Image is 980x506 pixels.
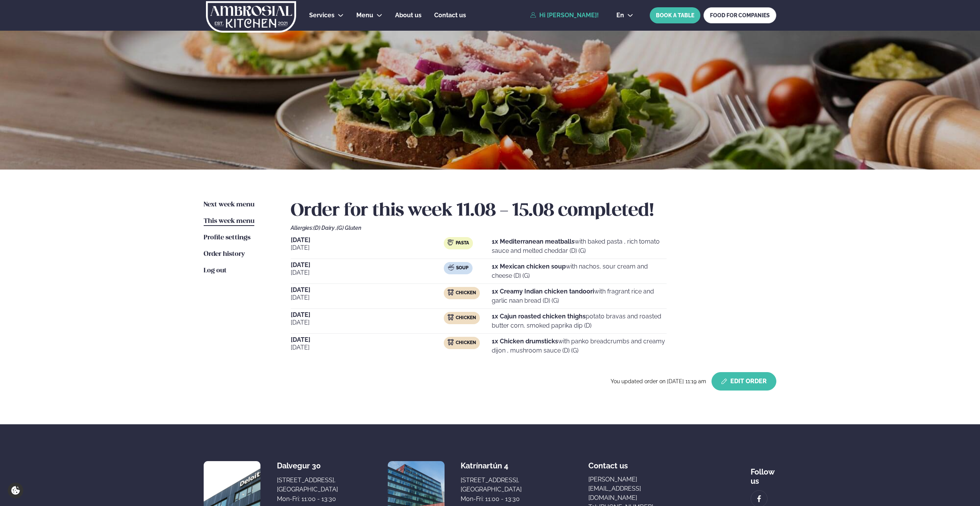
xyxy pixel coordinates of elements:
[456,240,469,246] span: Pasta
[291,225,776,231] div: Allergies:
[277,494,338,504] div: Mon-Fri: 11:00 - 13:30
[448,289,454,295] img: chicken.svg
[291,312,444,318] span: [DATE]
[588,475,685,503] a: [PERSON_NAME][EMAIL_ADDRESS][DOMAIN_NAME]
[492,263,566,270] strong: 1x Mexican chicken soup
[291,268,444,277] span: [DATE]
[205,1,297,33] img: logo
[291,237,444,243] span: [DATE]
[291,287,444,293] span: [DATE]
[448,264,454,270] img: soup.svg
[309,11,334,20] a: Services
[456,290,476,296] span: Chicken
[277,461,338,470] div: Dalvegur 30
[448,239,454,246] img: pasta.svg
[204,267,227,274] span: Log out
[356,11,373,20] a: Menu
[492,313,586,320] strong: 1x Cajun roasted chicken thighs
[204,201,254,208] span: Next week menu
[492,287,667,305] p: with fragrant rice and garlic naan bread (D) (G)
[448,339,454,345] img: chicken.svg
[610,12,639,18] button: en
[492,238,575,245] strong: 1x Mediterranean meatballs
[492,337,667,355] p: with panko breadcrumbs and creamy dijon , mushroom sauce (D) (G)
[461,476,522,494] div: [STREET_ADDRESS], [GEOGRAPHIC_DATA]
[204,250,245,259] a: Order history
[204,234,250,241] span: Profile settings
[8,483,23,498] a: Cookie settings
[530,12,599,19] a: Hi [PERSON_NAME]!
[204,200,254,209] a: Next week menu
[395,12,422,19] span: About us
[712,372,776,391] button: Edit Order
[492,237,667,255] p: with baked pasta , rich tomato sauce and melted cheddar (D) (G)
[291,318,444,327] span: [DATE]
[291,243,444,252] span: [DATE]
[492,262,667,280] p: with nachos, sour cream and cheese (D) (G)
[291,200,776,222] h2: Order for this week 11.08 - 15.08 completed!
[650,7,700,23] button: BOOK A TABLE
[313,225,337,231] span: (D) Dairy ,
[395,11,422,20] a: About us
[492,338,558,345] strong: 1x Chicken drumsticks
[751,461,776,486] div: Follow us
[337,225,361,231] span: (G) Gluten
[204,217,254,226] a: This week menu
[309,12,334,19] span: Services
[461,461,522,470] div: Katrínartún 4
[703,7,776,23] a: FOOD FOR COMPANIES
[204,233,250,242] a: Profile settings
[448,314,454,320] img: chicken.svg
[588,455,628,470] span: Contact us
[277,476,338,494] div: [STREET_ADDRESS], [GEOGRAPHIC_DATA]
[356,12,373,19] span: Menu
[291,293,444,302] span: [DATE]
[456,340,476,346] span: Chicken
[291,343,444,352] span: [DATE]
[755,494,763,503] img: image alt
[291,337,444,343] span: [DATE]
[616,12,624,18] span: en
[492,288,594,295] strong: 1x Creamy Indian chicken tandoori
[456,265,468,271] span: Soup
[456,315,476,321] span: Chicken
[204,218,254,224] span: This week menu
[291,262,444,268] span: [DATE]
[204,251,245,257] span: Order history
[434,11,466,20] a: Contact us
[611,378,708,384] span: You updated order on [DATE] 11:19 am
[492,312,667,330] p: potato bravas and roasted butter corn, smoked paprika dip (D)
[461,494,522,504] div: Mon-Fri: 11:00 - 13:30
[434,12,466,19] span: Contact us
[204,266,227,275] a: Log out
